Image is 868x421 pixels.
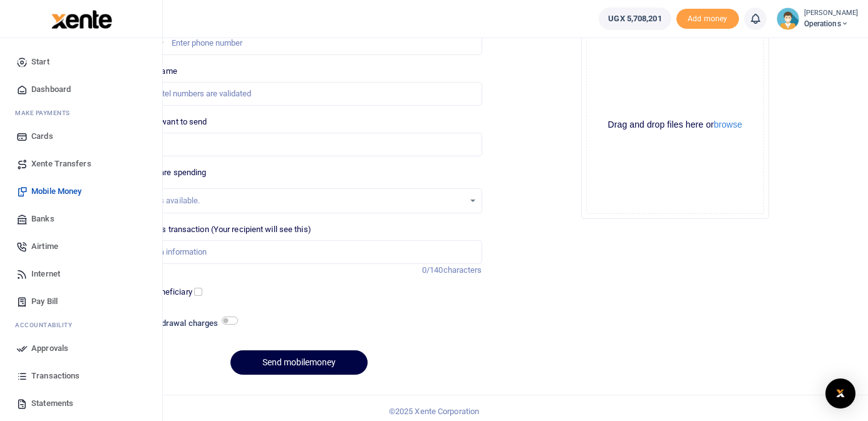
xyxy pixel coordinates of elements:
[31,295,58,308] span: Pay Bill
[31,185,81,198] span: Mobile Money
[31,397,73,410] span: Statements
[10,123,152,150] a: Cards
[51,10,112,29] img: logo-large
[10,390,152,417] a: Statements
[10,103,152,123] li: M
[581,31,769,219] div: File Uploader
[777,8,799,30] img: profile-user
[599,8,671,30] a: UGX 5,708,201
[10,150,152,178] a: Xente Transfers
[594,8,676,30] li: Wallet ballance
[21,108,70,118] span: ake Payments
[10,288,152,315] a: Pay Bill
[31,158,91,170] span: Xente Transfers
[676,13,739,23] a: Add money
[804,18,858,29] span: Operations
[10,205,152,233] a: Banks
[50,14,112,23] a: logo-small logo-large logo-large
[714,120,742,129] button: browse
[10,48,152,76] a: Start
[31,130,53,143] span: Cards
[443,265,482,275] span: characters
[24,320,72,330] span: countability
[777,8,858,30] a: profile-user [PERSON_NAME] Operations
[116,31,482,55] input: Enter phone number
[230,350,368,375] button: Send mobilemoney
[608,13,661,25] span: UGX 5,708,201
[825,378,855,408] div: Open Intercom Messenger
[10,260,152,288] a: Internet
[10,315,152,335] li: Ac
[676,9,739,29] li: Toup your wallet
[10,178,152,205] a: Mobile Money
[587,119,763,131] div: Drag and drop files here or
[10,76,152,103] a: Dashboard
[31,83,71,96] span: Dashboard
[10,362,152,390] a: Transactions
[422,265,443,275] span: 0/140
[31,268,60,280] span: Internet
[676,9,739,29] span: Add money
[118,318,232,328] h6: Include withdrawal charges
[116,223,311,236] label: Memo for this transaction (Your recipient will see this)
[125,195,463,207] div: No options available.
[31,370,80,382] span: Transactions
[804,8,858,19] small: [PERSON_NAME]
[116,240,482,264] input: Enter extra information
[31,240,58,253] span: Airtime
[116,82,482,106] input: MTN & Airtel numbers are validated
[116,133,482,156] input: UGX
[10,335,152,362] a: Approvals
[10,233,152,260] a: Airtime
[31,56,49,68] span: Start
[31,213,54,225] span: Banks
[31,342,68,355] span: Approvals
